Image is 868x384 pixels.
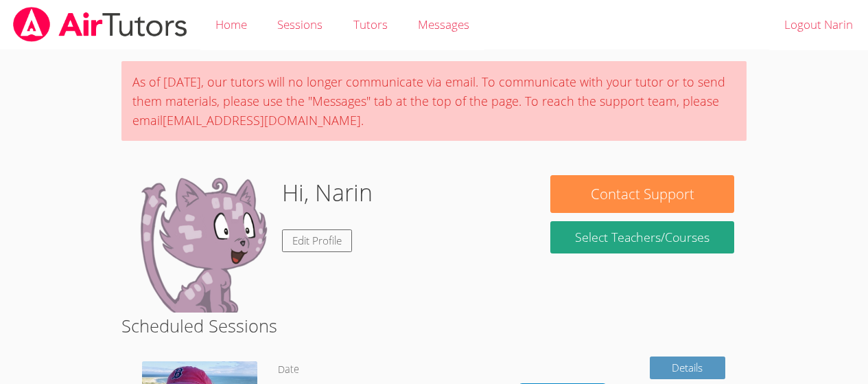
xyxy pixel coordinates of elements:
h1: Hi, Narin [282,175,373,210]
img: default.png [134,175,271,313]
a: Details [650,357,725,379]
div: As of [DATE], our tutors will no longer communicate via email. To communicate with your tutor or ... [121,61,747,141]
a: Select Teachers/Courses [550,221,734,253]
span: Messages [418,16,469,32]
h2: Scheduled Sessions [121,313,747,339]
a: Edit Profile [282,229,352,252]
dt: Date [278,361,299,379]
img: airtutors_banner-c4298cdbf04f3fff15de1276eac7730deb9818008684d7c2e4769d2f7ddbe033.png [12,7,189,42]
button: Contact Support [550,175,734,213]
